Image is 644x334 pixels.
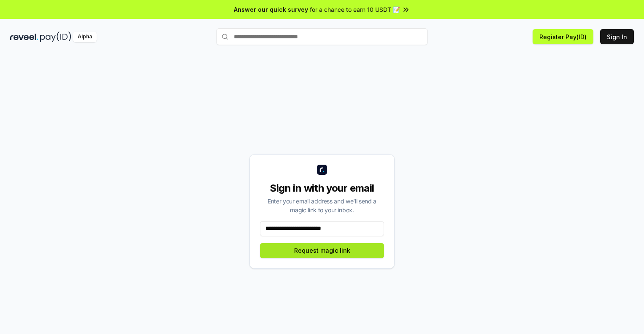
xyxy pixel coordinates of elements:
div: Sign in with your email [260,182,384,195]
img: reveel_dark [10,32,38,42]
span: for a chance to earn 10 USDT 📝 [310,5,400,14]
div: Alpha [73,32,97,42]
div: Enter your email address and we’ll send a magic link to your inbox. [260,197,384,214]
button: Register Pay(ID) [533,29,593,44]
button: Request magic link [260,243,384,258]
button: Sign In [600,29,634,44]
img: pay_id [40,32,71,42]
img: logo_small [317,165,327,175]
span: Answer our quick survey [234,5,308,14]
